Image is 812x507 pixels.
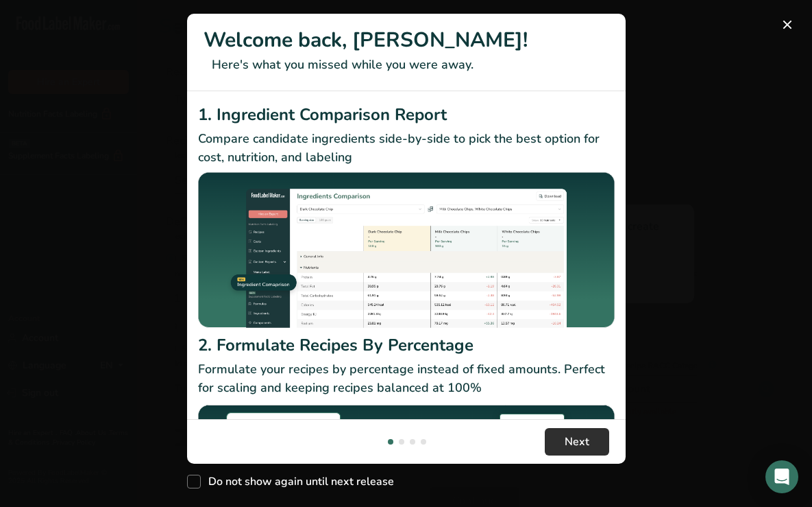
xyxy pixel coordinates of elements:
h2: 1. Ingredient Comparison Report [198,102,615,127]
p: Formulate your recipes by percentage instead of fixed amounts. Perfect for scaling and keeping re... [198,360,615,397]
button: Next [545,428,609,456]
span: Next [565,434,589,450]
h1: Welcome back, [PERSON_NAME]! [204,25,609,56]
img: Ingredient Comparison Report [198,172,615,328]
span: Do not show again until next release [201,475,394,488]
p: Here's what you missed while you were away. [204,56,609,74]
p: Compare candidate ingredients side-by-side to pick the best option for cost, nutrition, and labeling [198,130,615,167]
h2: 2. Formulate Recipes By Percentage [198,333,615,357]
div: Open Intercom Messenger [765,460,798,493]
